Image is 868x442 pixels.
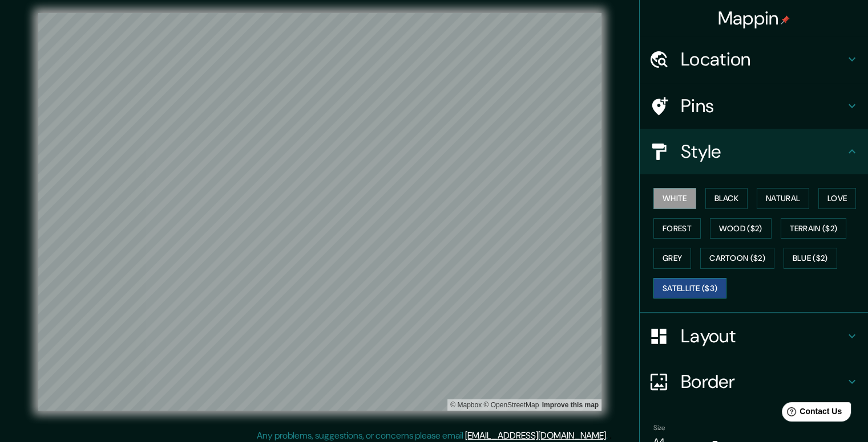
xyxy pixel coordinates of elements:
div: Border [640,359,868,404]
button: White [653,188,696,209]
button: Wood ($2) [710,218,772,239]
label: Size [653,423,665,433]
a: Mapbox [450,401,482,409]
h4: Border [681,370,845,393]
iframe: Help widget launcher [766,398,855,429]
button: Black [705,188,748,209]
h4: Mappin [718,7,790,30]
button: Natural [757,188,809,209]
div: Style [640,129,868,174]
h4: Layout [681,325,845,347]
button: Satellite ($3) [653,278,726,299]
button: Blue ($2) [784,248,837,269]
button: Grey [653,248,691,269]
div: Pins [640,83,868,129]
button: Cartoon ($2) [700,248,774,269]
h4: Location [681,48,845,71]
button: Terrain ($2) [781,218,847,239]
a: [EMAIL_ADDRESS][DOMAIN_NAME] [465,429,606,441]
h4: Pins [681,95,845,117]
div: Layout [640,313,868,359]
div: Location [640,36,868,82]
img: pin-icon.png [781,15,790,24]
button: Love [818,188,856,209]
h4: Style [681,140,845,163]
a: OpenStreetMap [483,401,539,409]
canvas: Map [38,13,601,411]
button: Forest [653,218,701,239]
a: Map feedback [542,401,599,409]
